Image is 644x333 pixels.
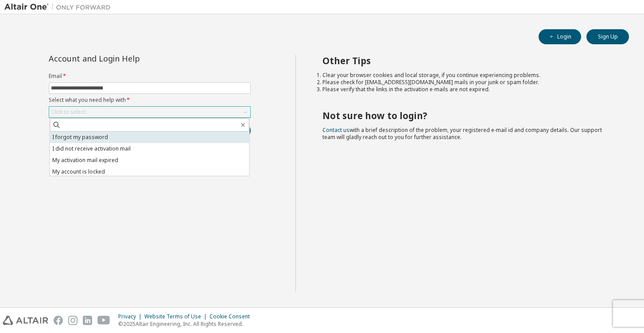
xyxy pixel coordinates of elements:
div: Click to select [51,108,85,116]
li: I forgot my password [50,132,249,143]
img: instagram.svg [68,316,78,325]
button: Sign Up [586,29,629,44]
div: Account and Login Help [49,55,210,62]
div: Cookie Consent [209,313,255,320]
button: Login [539,29,581,44]
div: Website Terms of Use [144,313,209,320]
p: © 2025 Altair Engineering, Inc. All Rights Reserved. [118,320,255,328]
img: facebook.svg [54,316,63,325]
a: Contact us [322,126,349,134]
li: Please verify that the links in the activation e-mails are not expired. [322,86,613,93]
label: Email [49,73,251,80]
label: Select what you need help with [49,97,251,104]
img: altair_logo.svg [3,316,48,325]
li: Please check for [EMAIL_ADDRESS][DOMAIN_NAME] mails in your junk or spam folder. [322,79,613,86]
img: linkedin.svg [83,316,92,325]
h2: Not sure how to login? [322,110,613,121]
div: Click to select [49,107,250,117]
h2: Other Tips [322,55,613,66]
span: with a brief description of the problem, your registered e-mail id and company details. Our suppo... [322,126,602,141]
div: Privacy [118,313,144,320]
img: youtube.svg [97,316,110,325]
img: Altair One [4,3,115,12]
li: Clear your browser cookies and local storage, if you continue experiencing problems. [322,72,613,79]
